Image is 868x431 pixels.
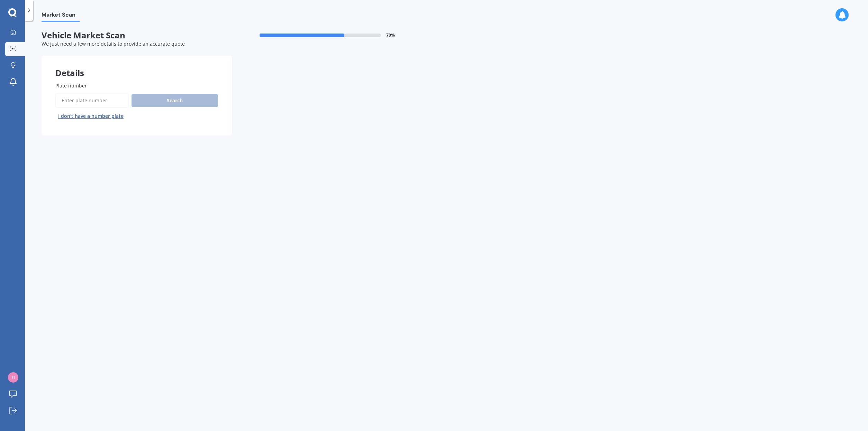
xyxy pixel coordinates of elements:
span: Market Scan [42,11,80,21]
span: Vehicle Market Scan [42,30,232,40]
span: We just need a few more details to provide an accurate quote [42,40,185,47]
button: I don’t have a number plate [55,111,126,122]
span: Plate number [55,82,87,89]
div: Details [42,56,232,76]
input: Enter plate number [55,93,129,108]
img: ad186270b819911677eaee5f03d2a695 [8,372,18,383]
span: 70 % [386,33,395,38]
